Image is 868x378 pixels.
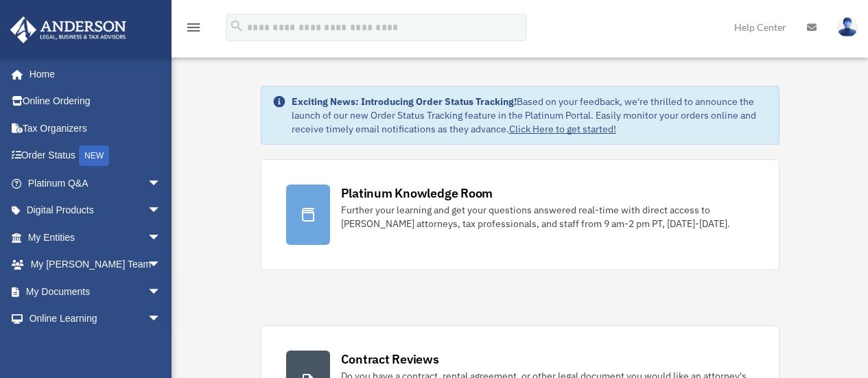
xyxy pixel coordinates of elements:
[10,278,182,305] a: My Documentsarrow_drop_down
[10,169,182,197] a: Platinum Q&Aarrow_drop_down
[185,24,202,36] a: menu
[837,17,858,37] img: User Pic
[341,185,493,202] div: Platinum Knowledge Room
[341,351,439,368] div: Contract Reviews
[148,197,175,225] span: arrow_drop_down
[10,142,182,170] a: Order StatusNEW
[10,305,182,333] a: Online Learningarrow_drop_down
[10,251,182,279] a: My [PERSON_NAME] Teamarrow_drop_down
[10,197,182,224] a: Digital Productsarrow_drop_down
[79,145,109,166] div: NEW
[10,60,175,88] a: Home
[341,203,754,231] div: Further your learning and get your questions answered real-time with direct access to [PERSON_NAM...
[261,159,779,270] a: Platinum Knowledge Room Further your learning and get your questions answered real-time with dire...
[509,123,616,135] a: Click Here to get started!
[292,95,517,108] strong: Exciting News: Introducing Order Status Tracking!
[148,169,175,198] span: arrow_drop_down
[10,88,182,115] a: Online Ordering
[229,19,244,34] i: search
[10,224,182,251] a: My Entitiesarrow_drop_down
[10,115,182,142] a: Tax Organizers
[6,16,130,43] img: Anderson Advisors Platinum Portal
[148,305,175,333] span: arrow_drop_down
[292,95,768,136] div: Based on your feedback, we're thrilled to announce the launch of our new Order Status Tracking fe...
[148,224,175,252] span: arrow_drop_down
[148,278,175,306] span: arrow_drop_down
[185,19,202,36] i: menu
[148,251,175,279] span: arrow_drop_down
